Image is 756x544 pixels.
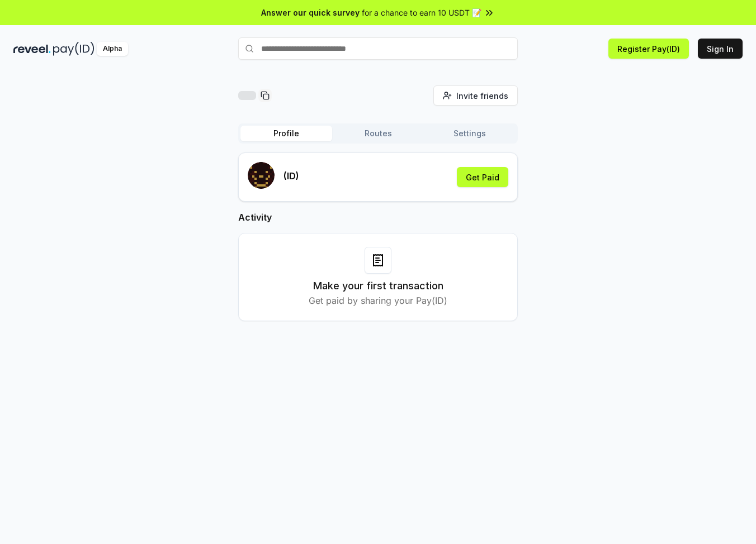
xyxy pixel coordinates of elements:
button: Sign In [698,39,743,59]
img: pay_id [53,42,94,56]
h2: Activity [238,211,518,224]
button: Invite friends [433,85,518,106]
button: Settings [424,126,516,141]
p: Get paid by sharing your Pay(ID) [309,294,447,307]
div: Alpha [97,42,128,56]
button: Register Pay(ID) [608,39,689,59]
button: Profile [240,126,332,141]
span: for a chance to earn 10 USDT 📝 [362,7,481,18]
button: Routes [332,126,424,141]
p: (ID) [283,169,299,183]
button: Get Paid [457,167,508,187]
img: reveel_dark [13,42,51,56]
h3: Make your first transaction [313,278,443,294]
span: Answer our quick survey [261,7,360,18]
span: Invite friends [456,90,508,102]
